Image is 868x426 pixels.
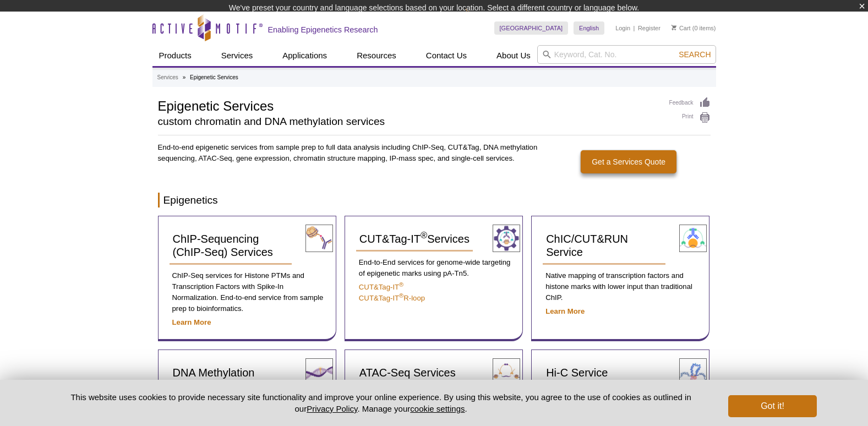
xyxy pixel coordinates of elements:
[305,225,333,252] img: ChIP-Seq Services
[307,404,357,413] a: Privacy Policy
[537,45,716,64] input: Keyword, Cat. No.
[268,25,378,35] h2: Enabling Epigenetics Research
[170,227,292,265] a: ChIP-Sequencing (ChIP-Seq) Services
[634,21,635,35] li: |
[679,225,707,252] img: ChIC/CUT&RUN Service
[581,150,676,173] a: Get a Services Quote
[494,21,569,35] a: [GEOGRAPHIC_DATA]
[546,367,608,379] span: Hi-C Service
[672,25,676,30] img: Your Cart
[399,292,403,298] sup: ®
[305,358,333,386] img: DNA Methylation Services
[672,21,716,35] li: (0 items)
[152,45,198,66] a: Products
[215,45,260,66] a: Services
[359,294,425,302] a: CUT&Tag-IT®R-loop
[157,73,178,83] a: Services
[158,142,539,164] p: End-to-end epigenetic services from sample prep to full data analysis including ChIP-Seq, CUT&Tag...
[546,233,628,258] span: ChIC/CUT&RUN Service
[543,361,611,385] a: Hi-C Service
[615,24,630,32] a: Login
[493,225,520,252] img: CUT&Tag-IT® Services
[350,45,403,66] a: Resources
[669,112,711,124] a: Print
[173,367,255,392] span: DNA Methylation Services
[399,281,403,287] sup: ®
[170,270,325,314] p: ChIP-Seq services for Histone PTMs and Transcription Factors with Spike-In Normalization. End-to-...
[728,395,816,417] button: Got it!
[638,24,660,32] a: Register
[493,358,520,386] img: ATAC-Seq Services
[669,97,711,109] a: Feedback
[359,367,456,379] span: ATAC-Seq Services
[276,45,334,66] a: Applications
[490,45,537,66] a: About Us
[543,227,665,265] a: ChIC/CUT&RUN Service
[52,391,711,414] p: This website uses cookies to provide necessary site functionality and improve your online experie...
[183,74,186,80] li: »
[359,283,403,291] a: CUT&Tag-IT®
[679,50,711,59] span: Search
[543,270,698,303] p: Native mapping of transcription factors and histone marks with lower input than traditional ChIP.
[170,361,292,398] a: DNA Methylation Services
[466,8,495,34] img: Change Here
[172,318,211,326] a: Learn More
[356,361,459,385] a: ATAC-Seq Services
[675,50,714,59] button: Search
[359,233,470,245] span: CUT&Tag-IT Services
[158,193,711,207] h2: Epigenetics
[158,97,658,113] h1: Epigenetic Services
[158,117,658,127] h2: custom chromatin and DNA methylation services
[545,307,585,315] a: Learn More
[574,21,604,35] a: English
[190,74,238,80] li: Epigenetic Services
[421,230,427,241] sup: ®
[410,404,465,413] button: cookie settings
[419,45,473,66] a: Contact Us
[679,358,707,386] img: Hi-C Service
[672,24,691,32] a: Cart
[173,233,273,258] span: ChIP-Sequencing (ChIP-Seq) Services
[356,257,511,279] p: End-to-End services for genome-wide targeting of epigenetic marks using pA-Tn5.
[356,227,473,252] a: CUT&Tag-IT®Services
